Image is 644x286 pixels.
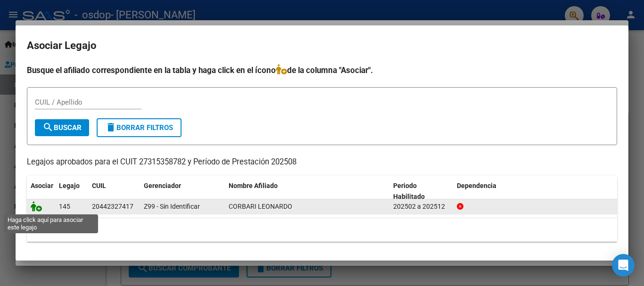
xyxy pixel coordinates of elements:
[144,182,181,189] span: Gerenciador
[453,176,618,207] datatable-header-cell: Dependencia
[389,176,453,207] datatable-header-cell: Periodo Habilitado
[42,123,82,132] span: Buscar
[393,182,425,200] span: Periodo Habilitado
[105,123,173,132] span: Borrar Filtros
[225,176,389,207] datatable-header-cell: Nombre Afiliado
[457,182,496,189] span: Dependencia
[27,64,617,76] h4: Busque el afiliado correspondiente en la tabla y haga click en el ícono de la columna "Asociar".
[55,176,88,207] datatable-header-cell: Legajo
[92,201,133,212] div: 20442327417
[612,254,635,277] div: Open Intercom Messenger
[92,182,106,189] span: CUIL
[35,119,89,136] button: Buscar
[59,203,70,210] span: 145
[105,122,116,133] mat-icon: delete
[140,176,225,207] datatable-header-cell: Gerenciador
[88,176,140,207] datatable-header-cell: CUIL
[144,203,200,210] span: Z99 - Sin Identificar
[27,37,617,55] h2: Asociar Legajo
[229,203,292,210] span: CORBARI LEONARDO
[97,118,182,137] button: Borrar Filtros
[27,176,55,207] datatable-header-cell: Asociar
[229,182,278,189] span: Nombre Afiliado
[31,182,53,189] span: Asociar
[42,122,54,133] mat-icon: search
[27,218,617,242] div: 1 registros
[59,182,80,189] span: Legajo
[393,201,449,212] div: 202502 a 202512
[27,156,617,168] p: Legajos aprobados para el CUIT 27315358782 y Período de Prestación 202508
